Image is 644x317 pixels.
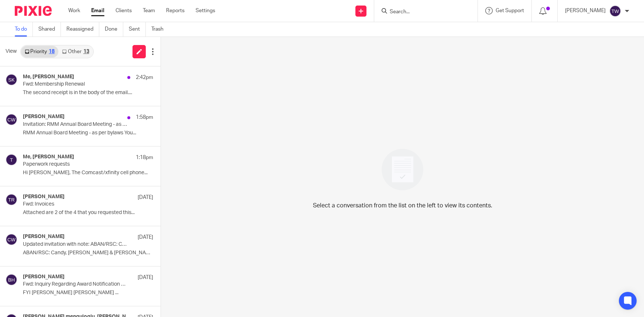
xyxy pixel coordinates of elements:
[58,46,93,58] a: Other13
[6,194,17,206] img: svg%3E
[15,22,33,37] a: To do
[23,250,153,256] p: ABAN/RSC: Candy, [PERSON_NAME] & [PERSON_NAME] You have...
[6,234,17,245] img: svg%3E
[23,161,127,168] p: Paperwork requests
[143,7,155,14] a: Team
[23,114,65,120] h4: [PERSON_NAME]
[91,7,104,14] a: Email
[136,154,153,161] p: 1:18pm
[6,114,17,125] img: svg%3E
[166,7,185,14] a: Reports
[66,22,99,37] a: Reassigned
[23,90,153,96] p: The second receipt is in the body of the email....
[83,49,89,54] div: 13
[138,234,153,241] p: [DATE]
[138,274,153,281] p: [DATE]
[23,234,65,240] h4: [PERSON_NAME]
[23,154,74,160] h4: Me, [PERSON_NAME]
[105,22,123,37] a: Done
[116,7,132,14] a: Clients
[6,154,17,166] img: svg%3E
[23,281,127,287] p: Fwd: Inquiry Regarding Award Notification and Fund Availability
[136,114,153,121] p: 1:58pm
[23,201,127,207] p: Fwd: Invoices
[151,22,169,37] a: Trash
[377,144,428,195] img: image
[49,49,55,54] div: 18
[68,7,80,14] a: Work
[23,210,153,216] p: Attached are 2 of the 4 that you requested this...
[136,74,153,81] p: 2:42pm
[23,81,127,87] p: Fwd: Membership Renewal
[21,46,58,58] a: Priority18
[496,8,524,13] span: Get Support
[15,6,52,16] img: Pixie
[23,290,153,296] p: FYI [PERSON_NAME] [PERSON_NAME] ...
[23,130,153,136] p: RMM Annual Board Meeting - as per bylaws You...
[389,9,455,15] input: Search
[23,194,65,200] h4: [PERSON_NAME]
[138,194,153,201] p: [DATE]
[6,48,17,55] span: View
[609,5,621,17] img: svg%3E
[313,201,492,210] p: Select a conversation from the list on the left to view its contents.
[6,74,17,86] img: svg%3E
[38,22,61,37] a: Shared
[23,241,127,248] p: Updated invitation with note: ABAN/RSC: Candy, [PERSON_NAME] & [PERSON_NAME] @ [DATE] 2pm - 3:20p...
[23,74,74,80] h4: Me, [PERSON_NAME]
[23,121,127,128] p: Invitation: RMM Annual Board Meeting - as per bylaws @ [DATE] ([PERSON_NAME])
[6,274,17,286] img: svg%3E
[196,7,215,14] a: Settings
[23,274,65,280] h4: [PERSON_NAME]
[129,22,146,37] a: Sent
[23,170,153,176] p: Hi [PERSON_NAME], The Comcast/xfinity cell phone...
[565,7,606,14] p: [PERSON_NAME]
